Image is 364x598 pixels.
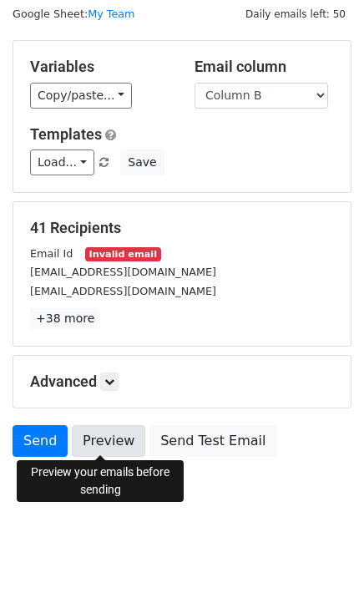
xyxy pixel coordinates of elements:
[30,149,94,175] a: Load...
[30,285,216,297] small: [EMAIL_ADDRESS][DOMAIN_NAME]
[30,219,334,237] h5: 41 Recipients
[13,425,68,457] a: Send
[281,518,364,598] iframe: Chat Widget
[72,425,145,457] a: Preview
[30,308,100,329] a: +38 more
[195,58,334,76] h5: Email column
[88,8,134,20] a: My Team
[240,8,351,20] a: Daily emails left: 50
[30,266,216,278] small: [EMAIL_ADDRESS][DOMAIN_NAME]
[30,125,102,143] a: Templates
[30,83,132,109] a: Copy/paste...
[30,372,334,391] h5: Advanced
[240,5,351,23] span: Daily emails left: 50
[30,58,169,76] h5: Variables
[17,460,184,502] div: Preview your emails before sending
[13,8,134,20] small: Google Sheet:
[85,247,160,261] small: Invalid email
[30,247,73,260] small: Email Id
[120,149,164,175] button: Save
[149,425,276,457] a: Send Test Email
